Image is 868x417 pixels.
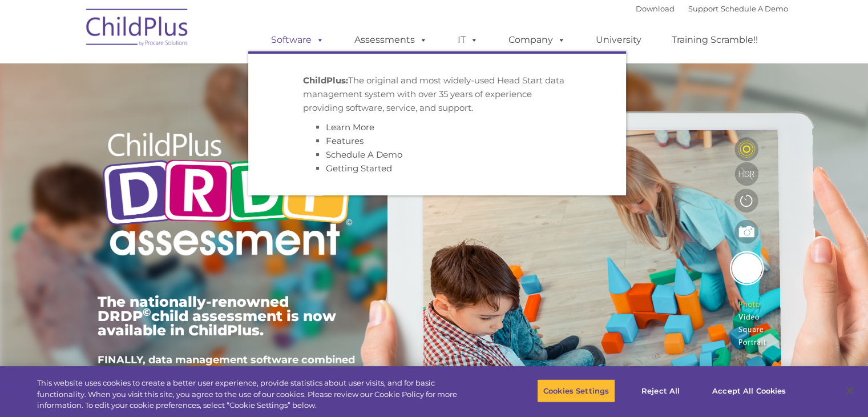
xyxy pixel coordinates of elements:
p: The original and most widely-used Head Start data management system with over 35 years of experie... [303,74,571,115]
a: Training Scramble!! [660,29,769,51]
div: This website uses cookies to create a better user experience, provide statistics about user visit... [37,378,478,411]
button: Cookies Settings [537,379,615,403]
span: The nationally-renowned DRDP child assessment is now available in ChildPlus. [98,293,336,339]
strong: ChildPlus: [303,75,348,86]
a: Assessments [343,29,439,51]
a: Schedule A Demo [721,4,788,13]
img: Copyright - DRDP Logo Light [98,117,357,275]
a: Software [260,29,336,51]
a: University [584,29,653,51]
span: FINALLY, data management software combined with child development assessments in ONE POWERFUL sys... [98,354,355,398]
a: IT [446,29,490,51]
img: ChildPlus by Procare Solutions [80,1,195,58]
a: Features [326,135,364,146]
a: Learn More [326,122,374,133]
button: Accept All Cookies [706,379,792,403]
sup: © [143,306,151,319]
button: Close [837,378,862,403]
a: Support [688,4,718,13]
a: Schedule A Demo [326,149,402,160]
button: Reject All [625,379,696,403]
a: Download [636,4,675,13]
a: Getting Started [326,163,392,174]
font: | [636,4,788,13]
a: Company [497,29,577,51]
